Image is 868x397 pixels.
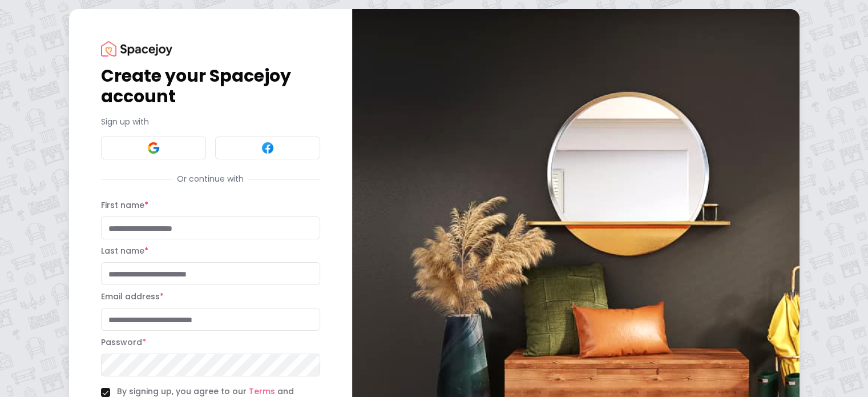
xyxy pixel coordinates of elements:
[101,116,320,127] p: Sign up with
[249,386,275,397] a: Terms
[101,291,164,302] label: Email address
[172,173,248,185] span: Or continue with
[101,66,320,107] h1: Create your Spacejoy account
[261,141,274,155] img: Facebook signin
[101,336,146,348] label: Password
[101,41,172,57] img: Spacejoy Logo
[147,141,160,155] img: Google signin
[101,245,148,256] label: Last name
[101,199,148,211] label: First name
